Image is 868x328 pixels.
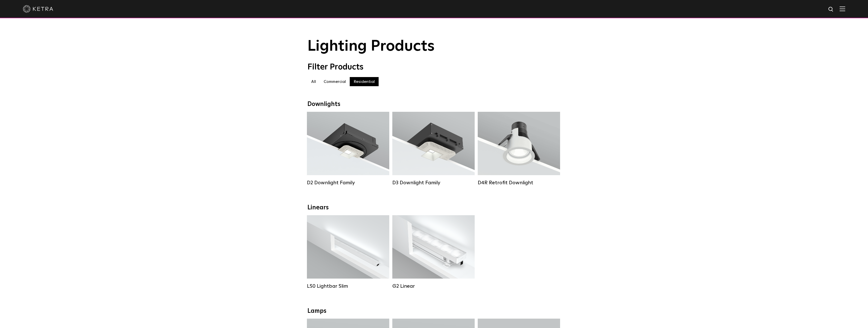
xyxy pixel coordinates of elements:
[307,180,389,186] div: D2 Downlight Family
[307,307,561,315] div: Lamps
[307,39,435,54] span: Lighting Products
[392,215,475,290] a: G2 Linear Lumen Output:400 / 700 / 1000Colors:WhiteBeam Angles:Flood / [GEOGRAPHIC_DATA] / Narrow...
[23,5,53,13] img: ketra-logo-2019-white
[307,77,320,86] label: All
[350,77,379,86] label: Residential
[307,101,561,108] div: Downlights
[478,180,560,186] div: D4R Retrofit Downlight
[840,6,845,11] img: Hamburger%20Nav.svg
[307,62,561,72] div: Filter Products
[392,180,475,186] div: D3 Downlight Family
[307,215,389,290] a: LS0 Lightbar Slim Lumen Output:200 / 350Colors:White / BlackControl:X96 Controller
[320,77,350,86] label: Commercial
[392,112,475,187] a: D3 Downlight Family Lumen Output:700 / 900 / 1100Colors:White / Black / Silver / Bronze / Paintab...
[828,6,834,13] img: search icon
[307,204,561,211] div: Linears
[307,112,389,187] a: D2 Downlight Family Lumen Output:1200Colors:White / Black / Gloss Black / Silver / Bronze / Silve...
[392,283,475,289] div: G2 Linear
[478,112,560,187] a: D4R Retrofit Downlight Lumen Output:800Colors:White / BlackBeam Angles:15° / 25° / 40° / 60°Watta...
[307,283,389,289] div: LS0 Lightbar Slim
